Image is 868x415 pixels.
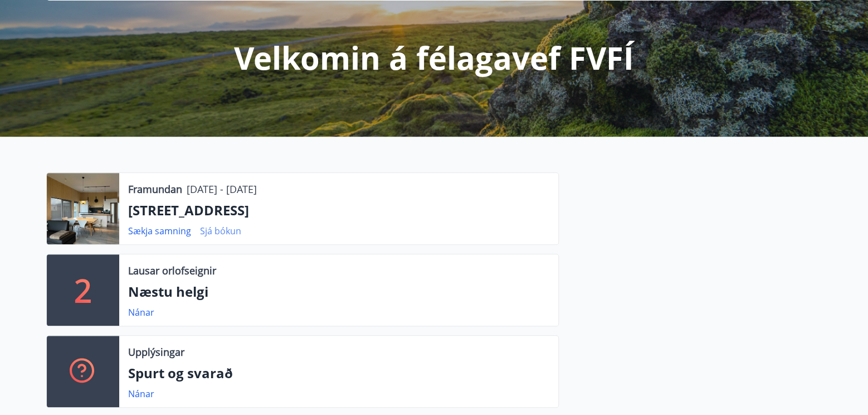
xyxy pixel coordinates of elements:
p: Næstu helgi [128,282,549,301]
p: Framundan [128,182,182,196]
p: [STREET_ADDRESS] [128,201,549,220]
p: Upplýsingar [128,345,184,359]
a: Sækja samning [128,225,191,237]
p: Lausar orlofseignir [128,263,216,278]
p: Spurt og svarað [128,364,549,383]
p: 2 [74,269,92,311]
a: Sjá bókun [200,225,241,237]
a: Nánar [128,388,154,400]
p: [DATE] - [DATE] [187,182,257,196]
a: Nánar [128,306,154,319]
p: Velkomin á félagavef FVFÍ [234,36,634,79]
